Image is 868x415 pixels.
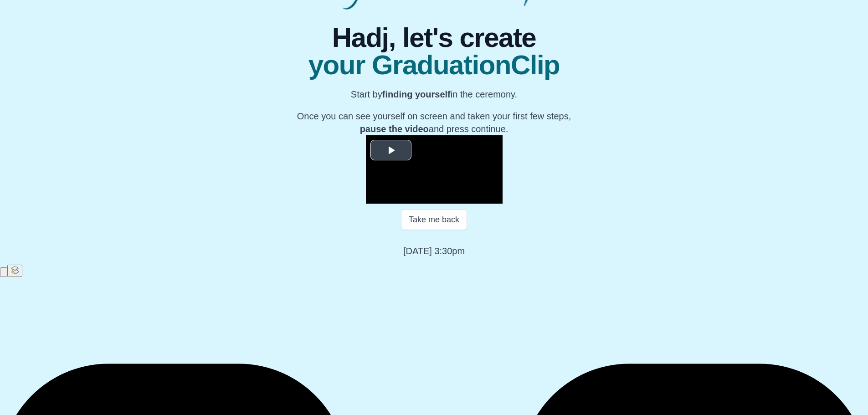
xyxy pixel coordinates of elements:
span: your GraduationClip [297,51,571,79]
div: Video Player [366,135,503,204]
p: Once you can see yourself on screen and taken your first few steps, and press continue. [297,110,571,135]
b: finding yourself [382,89,451,99]
button: Take me back [401,209,467,230]
b: pause the video [360,124,429,134]
button: Play Video [370,140,411,160]
p: Start by in the ceremony. [297,88,571,101]
span: Hadj, let's create [297,24,571,51]
p: [DATE] 3:30pm [403,245,465,257]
